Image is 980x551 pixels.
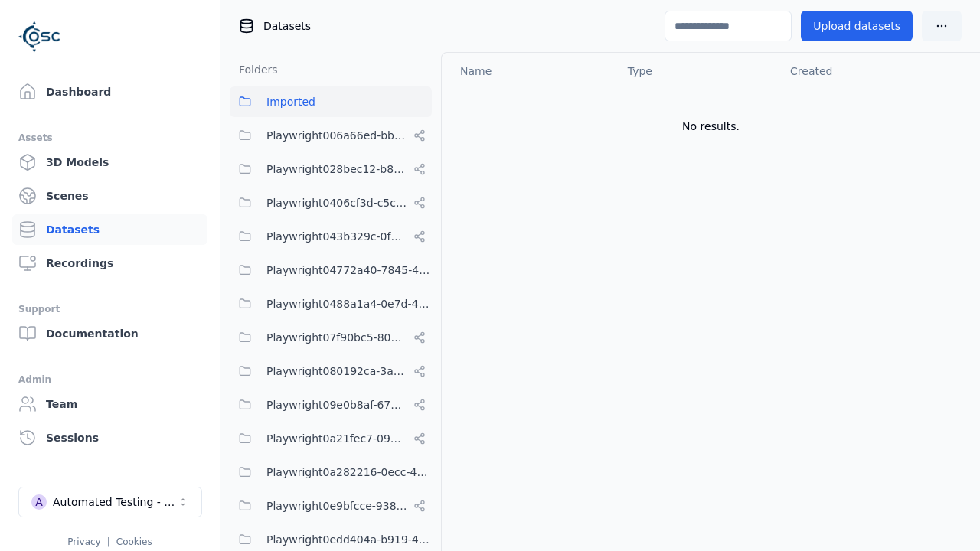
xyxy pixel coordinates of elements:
[116,536,152,547] a: Cookies
[230,423,432,454] button: Playwright0a21fec7-093e-446e-ac90-feefe60349da
[12,422,207,453] a: Sessions
[778,53,955,90] th: Created
[266,429,407,448] span: Playwright0a21fec7-093e-446e-ac90-feefe60349da
[12,214,207,245] a: Datasets
[801,11,913,41] button: Upload datasets
[230,221,432,252] button: Playwright043b329c-0fea-4eef-a1dd-c1b85d96f68d
[12,248,207,279] a: Recordings
[266,328,407,347] span: Playwright07f90bc5-80d1-4d58-862e-051c9f56b799
[230,289,432,319] button: Playwright0488a1a4-0e7d-4299-bdea-dd156cc484d6
[266,261,432,279] span: Playwright04772a40-7845-40f2-bf94-f85d29927f9d
[12,389,207,419] a: Team
[230,457,432,487] button: Playwright0a282216-0ecc-4192-904d-1db5382f43aa
[18,487,202,517] button: Select a workspace
[266,126,407,145] span: Playwright006a66ed-bbfa-4b84-a6f2-8b03960da6f1
[230,62,278,77] h3: Folders
[266,497,407,515] span: Playwright0e9bfcce-9385-4655-aad9-5e1830d0cbce
[266,362,407,380] span: Playwright080192ca-3ab8-4170-8689-2c2dffafb10d
[18,370,201,389] div: Admin
[107,536,110,547] span: |
[31,494,47,510] div: A
[230,356,432,386] button: Playwright080192ca-3ab8-4170-8689-2c2dffafb10d
[230,154,432,184] button: Playwright028bec12-b853-4041-8716-f34111cdbd0b
[616,53,778,90] th: Type
[230,255,432,285] button: Playwright04772a40-7845-40f2-bf94-f85d29927f9d
[263,18,311,34] span: Datasets
[266,194,407,212] span: Playwright0406cf3d-c5c6-4809-a891-d4d7aaf60441
[18,129,201,147] div: Assets
[266,396,407,414] span: Playwright09e0b8af-6797-487c-9a58-df45af994400
[442,53,616,90] th: Name
[266,227,407,246] span: Playwright043b329c-0fea-4eef-a1dd-c1b85d96f68d
[266,295,432,313] span: Playwright0488a1a4-0e7d-4299-bdea-dd156cc484d6
[230,86,432,117] button: Imported
[53,494,177,510] div: Automated Testing - Playwright
[266,530,432,549] span: Playwright0edd404a-b919-41a7-9a8d-3e80e0159239
[266,93,315,111] span: Imported
[18,15,61,58] img: Logo
[12,77,207,107] a: Dashboard
[266,463,432,481] span: Playwright0a282216-0ecc-4192-904d-1db5382f43aa
[442,90,980,163] td: No results.
[12,318,207,349] a: Documentation
[230,322,432,353] button: Playwright07f90bc5-80d1-4d58-862e-051c9f56b799
[230,120,432,151] button: Playwright006a66ed-bbfa-4b84-a6f2-8b03960da6f1
[230,390,432,420] button: Playwright09e0b8af-6797-487c-9a58-df45af994400
[230,491,432,521] button: Playwright0e9bfcce-9385-4655-aad9-5e1830d0cbce
[230,187,432,218] button: Playwright0406cf3d-c5c6-4809-a891-d4d7aaf60441
[12,181,207,211] a: Scenes
[266,160,407,178] span: Playwright028bec12-b853-4041-8716-f34111cdbd0b
[67,536,100,547] a: Privacy
[12,147,207,178] a: 3D Models
[18,300,201,318] div: Support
